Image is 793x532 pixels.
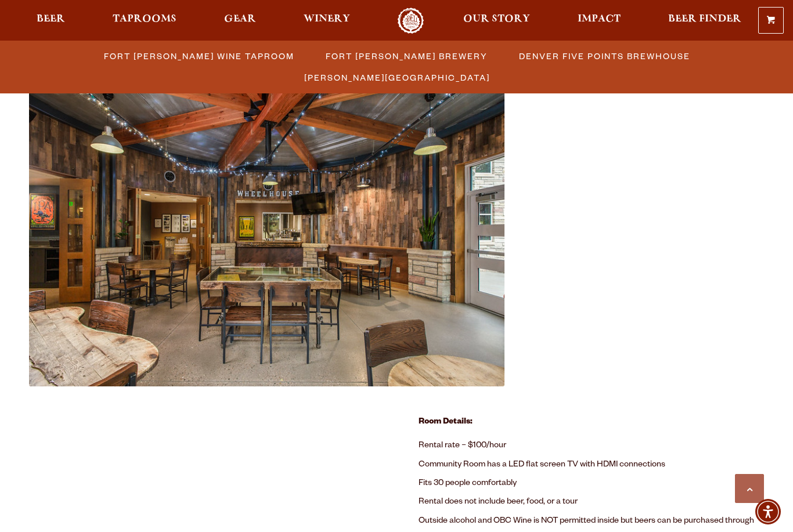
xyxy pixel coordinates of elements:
[512,48,696,64] a: Denver Five Points Brewhouse
[97,48,300,64] a: Fort [PERSON_NAME] Wine Taproom
[735,474,764,503] a: Scroll to top
[419,437,764,455] li: Rental rate – $100/hour
[419,493,764,512] li: Rental does not include beer, food, or a tour
[463,15,530,24] span: Our Story
[29,70,504,386] img: 53910864043_9243470bb9_c
[113,15,176,24] span: Taprooms
[661,8,749,34] a: Beer Finder
[304,69,490,86] span: [PERSON_NAME][GEOGRAPHIC_DATA]
[304,15,350,24] span: Winery
[419,475,764,493] li: Fits 30 people comfortably
[578,15,621,24] span: Impact
[224,15,256,24] span: Gear
[297,69,496,86] a: [PERSON_NAME][GEOGRAPHIC_DATA]
[104,48,294,64] span: Fort [PERSON_NAME] Wine Taproom
[519,48,690,64] span: Denver Five Points Brewhouse
[668,15,741,24] span: Beer Finder
[37,15,65,24] span: Beer
[105,8,184,34] a: Taprooms
[419,418,473,427] strong: Room Details:
[29,8,73,34] a: Beer
[456,8,538,34] a: Our Story
[296,8,358,34] a: Winery
[217,8,264,34] a: Gear
[755,499,781,524] div: Accessibility Menu
[326,48,488,64] span: Fort [PERSON_NAME] Brewery
[570,8,628,34] a: Impact
[389,8,432,34] a: Odell Home
[319,48,493,64] a: Fort [PERSON_NAME] Brewery
[419,456,764,475] li: Community Room has a LED flat screen TV with HDMI connections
